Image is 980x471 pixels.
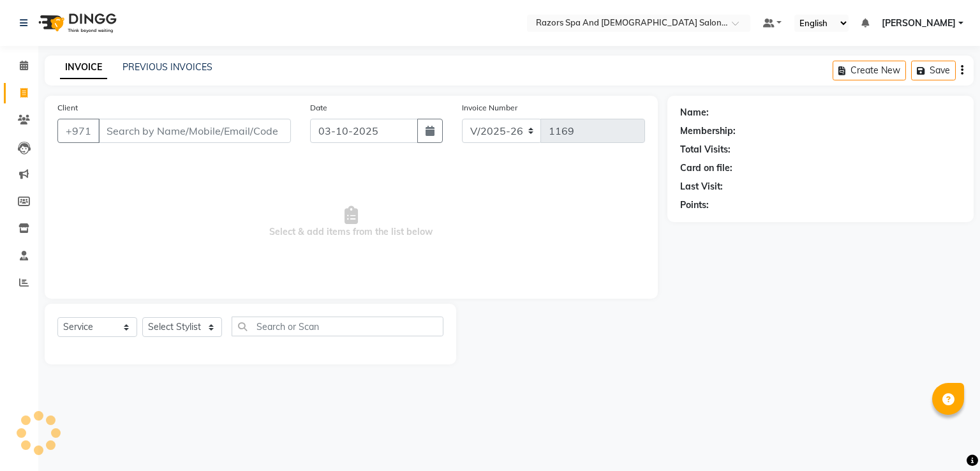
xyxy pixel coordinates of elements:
div: Total Visits: [680,143,731,156]
a: PREVIOUS INVOICES [122,61,212,73]
label: Client [57,102,78,114]
label: Invoice Number [462,102,517,114]
div: Membership: [680,124,736,138]
button: +971 [57,119,100,143]
span: [PERSON_NAME] [882,17,956,30]
div: Points: [680,198,709,212]
div: Name: [680,106,709,119]
label: Date [310,102,327,114]
button: Save [911,61,956,80]
a: INVOICE [60,56,107,79]
div: Last Visit: [680,180,723,193]
img: logo [33,5,120,41]
span: Select & add items from the list below [57,158,645,286]
div: Card on file: [680,161,732,175]
button: Create New [833,61,906,80]
input: Search by Name/Mobile/Email/Code [98,119,291,143]
input: Search or Scan [232,317,443,336]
